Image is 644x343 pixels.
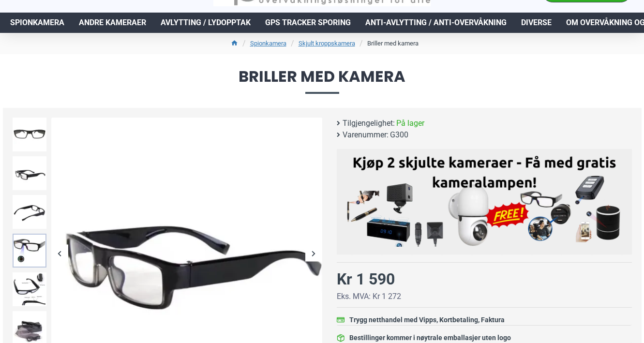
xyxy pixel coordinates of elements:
img: Kjøp 2 skjulte kameraer – Få med gratis kameralampe! [344,154,625,247]
div: Trygg netthandel med Vipps, Kortbetaling, Faktura [349,315,505,325]
div: Kr 1 590 [337,268,395,291]
span: Diverse [521,17,552,29]
span: Spionkamera [10,17,64,29]
a: Andre kameraer [72,13,153,33]
img: Spionbriller med kamera - SpyGadgets.no [13,118,46,151]
img: Spionbriller med kamera - SpyGadgets.no [13,272,46,306]
div: Next slide [305,245,322,262]
a: Anti-avlytting / Anti-overvåkning [358,13,514,33]
a: Spionkamera [3,13,72,33]
img: Spionbriller med kamera - SpyGadgets.no [13,156,46,190]
a: Skjult kroppskamera [299,39,355,48]
b: Tilgjengelighet: [343,118,395,129]
span: Briller med kamera [10,69,634,93]
img: Spionbriller med kamera - SpyGadgets.no [13,195,46,229]
a: Avlytting / Lydopptak [153,13,258,33]
span: Anti-avlytting / Anti-overvåkning [365,17,507,29]
b: Varenummer: [343,129,389,141]
a: GPS Tracker Sporing [258,13,358,33]
span: Andre kameraer [79,17,146,29]
a: Diverse [514,13,559,33]
span: Avlytting / Lydopptak [161,17,251,29]
div: Bestillinger kommer i nøytrale emballasjer uten logo [349,333,511,343]
a: Spionkamera [250,39,286,48]
div: Previous slide [51,245,68,262]
span: G300 [390,129,408,141]
img: Spionbriller med kamera - SpyGadgets.no [13,234,46,268]
span: GPS Tracker Sporing [265,17,351,29]
span: På lager [396,118,424,129]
